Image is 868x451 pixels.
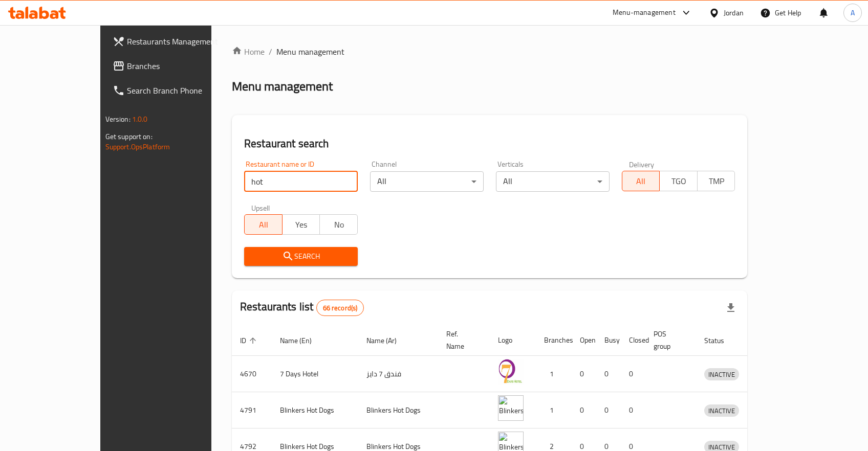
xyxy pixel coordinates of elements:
[496,171,610,192] div: All
[572,325,596,356] th: Open
[536,356,572,392] td: 1
[536,392,572,429] td: 1
[490,325,536,356] th: Logo
[697,171,735,191] button: TMP
[104,29,245,54] a: Restaurants Management
[232,46,747,58] nav: breadcrumb
[104,78,245,103] a: Search Branch Phone
[249,217,278,232] span: All
[613,7,676,19] div: Menu-management
[132,112,148,126] span: 1.0.0
[572,392,596,429] td: 0
[704,405,739,417] span: INACTIVE
[704,368,739,380] div: INACTIVE
[621,325,645,356] th: Closed
[105,112,131,126] span: Version:
[366,334,410,347] span: Name (Ar)
[370,171,484,192] div: All
[316,300,364,316] div: Total records count
[104,54,245,78] a: Branches
[629,161,655,168] label: Delivery
[282,214,320,235] button: Yes
[536,325,572,356] th: Branches
[244,171,358,192] input: Search for restaurant name or ID..
[622,171,660,191] button: All
[324,217,354,232] span: No
[269,46,272,58] li: /
[596,325,621,356] th: Busy
[596,356,621,392] td: 0
[240,334,259,347] span: ID
[287,217,316,232] span: Yes
[252,250,350,263] span: Search
[272,356,358,392] td: 7 Days Hotel
[659,171,698,191] button: TGO
[626,174,656,189] span: All
[702,174,731,189] span: TMP
[244,214,283,235] button: All
[724,7,744,18] div: Jordan
[240,299,364,316] h2: Restaurants list
[105,130,153,143] span: Get support on:
[358,392,438,429] td: Blinkers Hot Dogs
[127,84,237,97] span: Search Branch Phone
[621,392,645,429] td: 0
[446,328,478,352] span: Ref. Name
[358,356,438,392] td: فندق 7 دايز
[232,356,272,392] td: 4670
[280,334,325,347] span: Name (En)
[704,369,739,380] span: INACTIVE
[851,7,855,18] span: A
[232,78,333,95] h2: Menu management
[719,296,743,320] div: Export file
[498,359,524,385] img: 7 Days Hotel
[276,46,344,58] span: Menu management
[572,356,596,392] td: 0
[498,395,524,421] img: Blinkers Hot Dogs
[232,392,272,429] td: 4791
[244,247,358,266] button: Search
[621,356,645,392] td: 0
[317,303,364,313] span: 66 record(s)
[127,35,237,48] span: Restaurants Management
[654,328,684,352] span: POS group
[251,204,270,211] label: Upsell
[127,60,237,72] span: Branches
[596,392,621,429] td: 0
[272,392,358,429] td: Blinkers Hot Dogs
[319,214,358,235] button: No
[244,136,735,151] h2: Restaurant search
[704,334,737,347] span: Status
[664,174,693,189] span: TGO
[105,140,170,153] a: Support.OpsPlatform
[232,46,265,58] a: Home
